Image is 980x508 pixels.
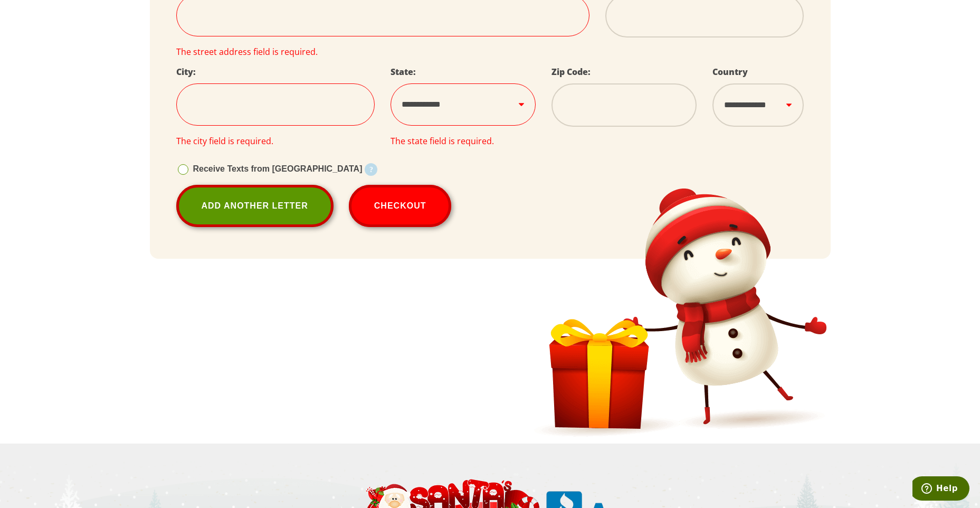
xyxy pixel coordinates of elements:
[176,47,589,57] div: The street address field is required.
[193,164,363,173] span: Receive Texts from [GEOGRAPHIC_DATA]
[391,136,536,146] div: The state field is required.
[349,185,452,227] button: Checkout
[176,136,375,146] div: The city field is required.
[712,66,748,78] label: Country
[391,66,416,78] label: State:
[912,476,969,503] iframe: Opens a widget where you can find more information
[176,66,196,78] label: City:
[527,183,831,441] img: Snowman
[176,185,334,227] a: Add Another Letter
[551,66,591,78] label: Zip Code:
